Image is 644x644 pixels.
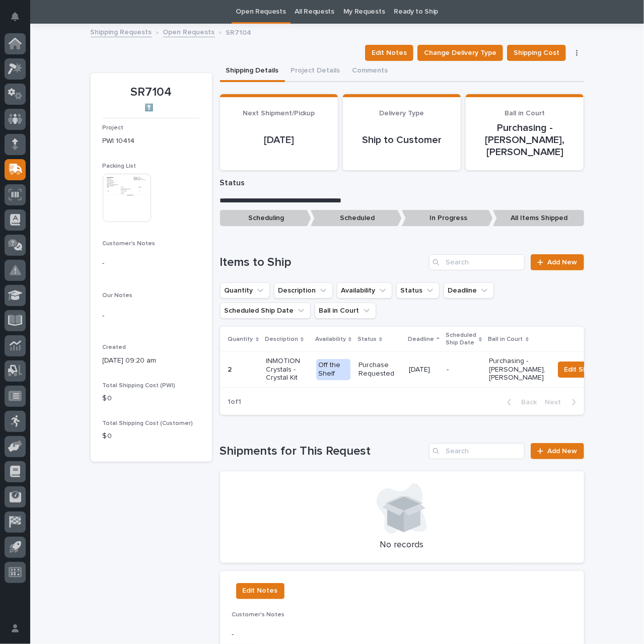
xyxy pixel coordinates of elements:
p: 2 [228,364,234,374]
div: Off the Shelf [316,359,350,380]
p: $ 0 [103,393,200,404]
span: Add New [548,448,578,455]
a: Add New [531,443,584,459]
p: Description [265,334,298,345]
button: Scheduled Ship Date [220,303,311,319]
p: PWI 10414 [103,136,200,147]
p: In Progress [402,210,493,227]
div: Notifications [13,12,26,28]
span: Edit Notes [243,585,278,597]
p: No records [232,540,572,551]
a: Shipping Requests [91,26,152,37]
button: Quantity [220,282,270,299]
button: Description [274,282,333,299]
h1: Items to Ship [220,255,425,270]
button: Change Delivery Type [417,45,503,61]
p: 1 of 1 [220,390,250,414]
p: Scheduling [220,210,311,227]
p: Status [357,334,377,345]
tr: 22 INMOTION Crystals - Crystal KitOff the ShelfPurchase Requested[DATE]-Purchasing - [PERSON_NAME... [220,352,626,388]
span: Delivery Type [379,110,424,117]
p: All Items Shipped [493,210,584,227]
span: Ball in Court [505,110,545,117]
p: Quantity [228,334,253,345]
span: Next Shipment/Pickup [243,110,315,117]
p: Purchasing - [PERSON_NAME], [PERSON_NAME] [478,122,571,158]
span: Total Shipping Cost (Customer) [103,420,193,426]
button: Comments [346,61,394,82]
button: Notifications [5,6,26,27]
h1: Shipments for This Request [220,444,425,459]
span: Add New [548,259,578,266]
p: Scheduled Ship Date [446,330,476,348]
span: Next [545,398,567,407]
input: Search [429,254,525,270]
p: [DATE] [409,366,439,374]
p: - [103,311,200,321]
span: Project [103,125,124,131]
span: Customer's Notes [103,241,156,247]
p: $ 0 [103,431,200,442]
p: [DATE] 09:20 am [103,355,200,366]
p: Ship to Customer [355,134,449,146]
p: SR7104 [103,85,200,100]
span: Change Delivery Type [424,47,496,59]
p: Purchase Requested [359,361,401,378]
p: INMOTION Crystals - Crystal Kit [266,357,308,382]
button: Availability [337,282,392,299]
span: Shipping Cost [514,47,559,59]
p: - [103,258,200,269]
span: Created [103,344,126,350]
button: Shipping Details [220,61,285,82]
input: Search [429,443,525,459]
span: Edit Notes [372,47,407,59]
p: - [447,366,481,374]
p: SR7104 [226,26,252,37]
button: Project Details [285,61,346,82]
a: Open Requests [163,26,215,37]
span: Packing List [103,163,136,169]
button: Deadline [444,282,494,299]
p: [DATE] [232,134,326,146]
p: Ball in Court [488,334,523,345]
a: Add New [531,254,584,270]
span: Customer's Notes [232,612,285,618]
button: Shipping Cost [507,45,566,61]
span: Total Shipping Cost (PWI) [103,383,176,389]
button: Next [541,398,584,407]
p: - [232,629,572,640]
p: Status [220,178,584,188]
p: Availability [315,334,346,345]
button: Edit Ship By [558,362,610,378]
button: Edit Notes [236,583,284,599]
button: Ball in Court [315,303,376,319]
p: Scheduled [311,210,402,227]
p: Deadline [408,334,434,345]
span: Edit Ship By [564,364,603,376]
span: Our Notes [103,293,133,299]
button: Back [499,398,541,407]
button: Status [396,282,440,299]
button: Edit Notes [365,45,413,61]
span: Back [516,398,537,407]
p: Purchasing - [PERSON_NAME], [PERSON_NAME] [489,357,546,382]
p: ⬆️ [103,104,196,112]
